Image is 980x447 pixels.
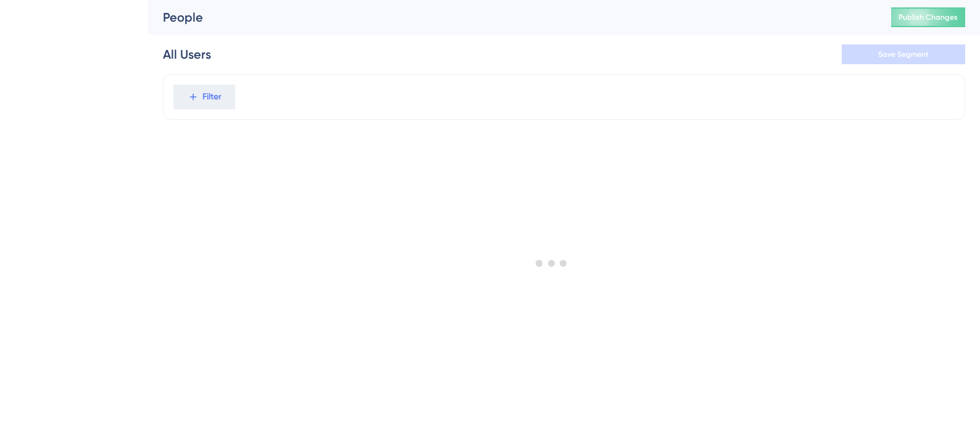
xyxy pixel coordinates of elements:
button: Publish Changes [891,7,965,27]
button: Save Segment [842,44,965,64]
span: Publish Changes [899,12,958,22]
span: Save Segment [878,49,929,59]
div: All Users [163,46,211,63]
div: People [163,9,860,26]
